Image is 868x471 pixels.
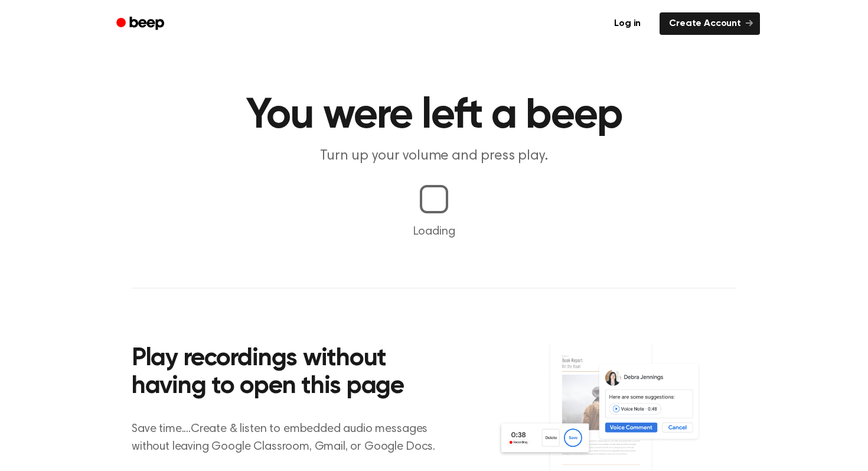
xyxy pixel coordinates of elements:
[14,223,854,241] p: Loading
[660,12,760,35] a: Create Account
[207,147,661,166] p: Turn up your volume and press play.
[132,95,736,137] h1: You were left a beep
[602,10,652,37] a: Log in
[132,420,450,456] p: Save time....Create & listen to embedded audio messages without leaving Google Classroom, Gmail, ...
[108,12,175,35] a: Beep
[132,345,450,401] h2: Play recordings without having to open this page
